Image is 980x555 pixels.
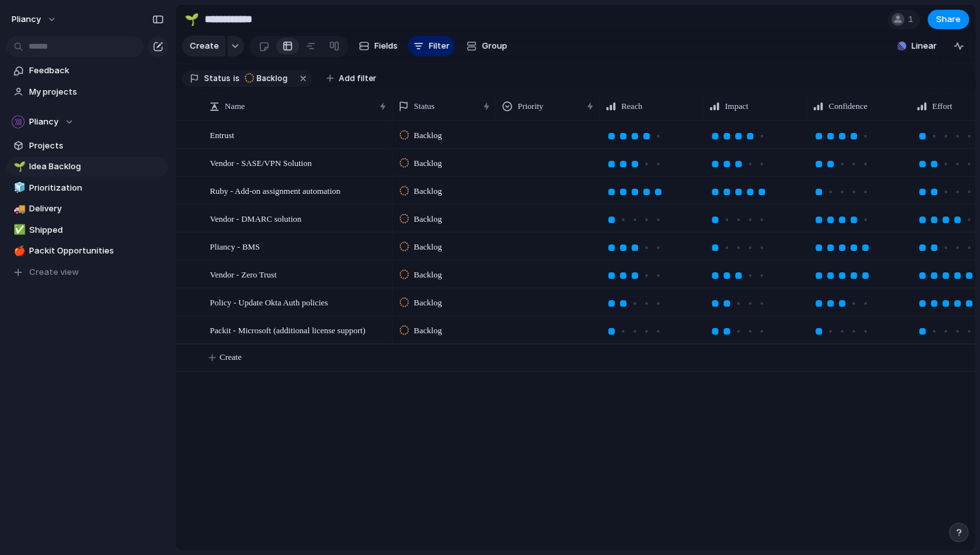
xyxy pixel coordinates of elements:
[6,112,168,132] button: Pliancy
[6,178,168,198] a: 🧊Prioritization
[6,9,63,30] button: Pliancy
[339,73,376,84] span: Add filter
[908,13,917,26] span: 1
[256,73,288,84] span: Backlog
[6,241,168,261] a: 🍎Packit Opportunities
[29,182,164,195] span: Prioritization
[928,10,969,29] button: Share
[29,139,164,152] span: Projects
[210,183,340,198] span: Ruby - Add-on assignment automation
[190,40,219,53] span: Create
[12,13,41,26] span: Pliancy
[12,244,25,257] button: 🍎
[29,266,79,279] span: Create view
[828,100,867,113] span: Confidence
[374,40,398,53] span: Fields
[12,224,25,237] button: ✅
[29,86,164,99] span: My projects
[6,136,168,156] a: Projects
[225,100,245,113] span: Name
[210,239,260,254] span: Pliancy - BMS
[6,82,168,102] a: My projects
[29,202,164,215] span: Delivery
[414,129,442,142] span: Backlog
[14,244,23,259] div: 🍎
[354,36,403,56] button: Fields
[518,100,543,113] span: Priority
[204,73,231,84] span: Status
[12,160,25,173] button: 🌱
[210,211,301,226] span: Vendor - DMARC solution
[414,296,442,309] span: Backlog
[241,71,295,86] button: Backlog
[185,10,199,28] div: 🌱
[210,127,234,142] span: Entrust
[220,351,242,364] span: Create
[210,266,277,281] span: Vendor - Zero Trust
[6,157,168,176] a: 🌱Idea Backlog
[14,180,23,195] div: 🧊
[414,157,442,170] span: Backlog
[233,73,240,84] span: is
[414,100,435,113] span: Status
[932,100,952,113] span: Effort
[29,160,164,173] span: Idea Backlog
[6,61,168,80] a: Feedback
[414,324,442,337] span: Backlog
[936,13,961,26] span: Share
[414,213,442,226] span: Backlog
[29,115,58,128] span: Pliancy
[6,220,168,240] a: ✅Shipped
[414,241,442,254] span: Backlog
[29,64,164,77] span: Feedback
[911,40,937,53] span: Linear
[725,100,748,113] span: Impact
[460,36,514,56] button: Group
[12,182,25,195] button: 🧊
[210,155,312,170] span: Vendor - SASE/VPN Solution
[231,71,242,86] button: is
[29,224,164,237] span: Shipped
[14,159,23,174] div: 🌱
[14,202,23,217] div: 🚚
[482,40,507,53] span: Group
[29,244,164,257] span: Packit Opportunities
[210,294,328,309] span: Policy - Update Okta Auth policies
[210,322,365,337] span: Packit - Microsoft (additional license support)
[181,9,202,30] button: 🌱
[14,222,23,237] div: ✅
[408,36,455,56] button: Filter
[319,69,384,88] button: Add filter
[414,185,442,198] span: Backlog
[892,36,942,56] button: Linear
[414,268,442,281] span: Backlog
[621,100,642,113] span: Reach
[6,263,168,282] button: Create view
[182,36,225,56] button: Create
[6,199,168,218] a: 🚚Delivery
[12,202,25,215] button: 🚚
[429,40,450,53] span: Filter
